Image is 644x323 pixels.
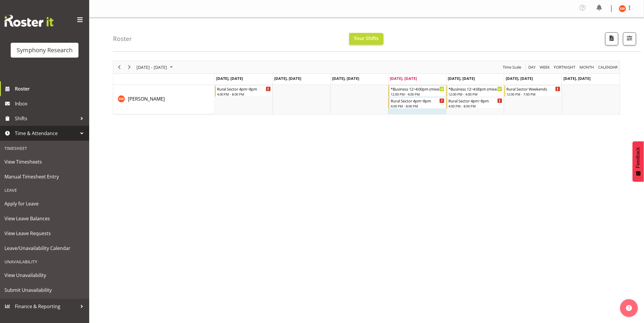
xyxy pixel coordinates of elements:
span: Shifts [15,114,77,123]
a: Submit Unavailability [1,283,88,297]
div: Leave [1,184,88,196]
div: Timeline Week of September 11, 2025 [113,61,620,115]
div: Next [124,61,134,73]
div: 4:00 PM - 8:00 PM [217,92,271,96]
a: View Unavailability [1,268,88,283]
span: Inbox [15,99,86,108]
button: Download a PDF of the roster according to the set date range. [605,32,618,45]
span: Submit Unavailability [4,286,85,294]
div: Symphony Research [17,46,73,55]
span: [DATE], [DATE] [274,76,301,81]
div: Shannon Whelan"s event - Rural Sector 4pm~8pm Begin From Friday, September 12, 2025 at 4:00:00 PM... [447,97,504,109]
span: Roster [15,84,86,93]
span: [DATE], [DATE] [332,76,359,81]
span: Manual Timesheet Entry [4,172,85,181]
div: *Business 12~4:00pm (mixed shift start times) [449,86,502,92]
button: Your Shifts [349,33,384,45]
button: Previous [115,64,123,71]
button: Fortnight [553,64,577,71]
a: Manual Timesheet Entry [1,169,88,184]
span: Month [579,64,595,71]
div: Timesheet [1,142,88,154]
button: Timeline Week [539,64,551,71]
div: Rural Sector 4pm~8pm [449,98,502,104]
span: Finance & Reporting [15,302,77,311]
button: Next [125,64,133,71]
div: *Business 12~4:00pm (mixed shift start times) [391,86,444,92]
div: 4:00 PM - 8:00 PM [391,104,444,108]
span: Your Shifts [354,35,379,42]
span: View Timesheets [4,157,85,166]
span: Apply for Leave [4,199,85,208]
img: help-xxl-2.png [626,305,632,311]
span: [DATE] - [DATE] [136,64,168,71]
table: Timeline Week of September 11, 2025 [215,85,620,114]
h4: Roster [113,35,132,42]
button: Month [598,64,619,71]
a: View Timesheets [1,154,88,169]
span: [DATE], [DATE] [564,76,591,81]
button: September 08 - 14, 2025 [136,64,175,71]
span: Leave/Unavailability Calendar [4,244,85,253]
div: Shannon Whelan"s event - Rural Sector 4pm~8pm Begin From Thursday, September 11, 2025 at 4:00:00 ... [389,97,446,109]
div: Rural Sector 4pm~8pm [391,98,444,104]
span: [DATE], [DATE] [448,76,475,81]
span: View Unavailability [4,271,85,280]
span: View Leave Balances [4,214,85,223]
img: shannon-whelan11890.jpg [619,5,626,12]
div: 12:00 PM - 4:00 PM [449,92,502,96]
span: [DATE], [DATE] [216,76,243,81]
a: View Leave Balances [1,211,88,226]
button: Timeline Month [579,64,596,71]
div: Rural Sector 4pm~8pm [217,86,271,92]
button: Time Scale [502,64,523,71]
button: Filter Shifts [623,32,636,45]
button: Timeline Day [528,64,537,71]
span: Time & Attendance [15,129,77,138]
span: calendar [598,64,618,71]
td: Shannon Whelan resource [113,85,215,114]
span: [DATE], [DATE] [506,76,533,81]
span: Fortnight [554,64,576,71]
a: [PERSON_NAME] [128,95,165,102]
div: Rural Sector Weekends [507,86,560,92]
div: 12:00 PM - 4:00 PM [391,92,444,96]
a: View Leave Requests [1,226,88,241]
div: Shannon Whelan"s event - Rural Sector 4pm~8pm Begin From Monday, September 8, 2025 at 4:00:00 PM ... [215,85,272,97]
a: Leave/Unavailability Calendar [1,241,88,256]
span: [DATE], [DATE] [390,76,417,81]
span: Day [528,64,536,71]
div: Unavailability [1,256,88,268]
img: Rosterit website logo [4,15,54,27]
span: Time Scale [502,64,522,71]
a: Apply for Leave [1,196,88,211]
div: Shannon Whelan"s event - *Business 12~4:00pm (mixed shift start times) Begin From Friday, Septemb... [447,85,504,97]
span: Feedback [636,147,641,168]
div: Shannon Whelan"s event - *Business 12~4:00pm (mixed shift start times) Begin From Thursday, Septe... [389,85,446,97]
div: Shannon Whelan"s event - Rural Sector Weekends Begin From Saturday, September 13, 2025 at 12:00:0... [505,85,562,97]
div: 4:00 PM - 8:00 PM [449,104,502,108]
div: 12:00 PM - 7:00 PM [507,92,560,96]
div: Previous [114,61,124,73]
span: View Leave Requests [4,229,85,238]
button: Feedback - Show survey [633,141,644,182]
span: Week [539,64,551,71]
